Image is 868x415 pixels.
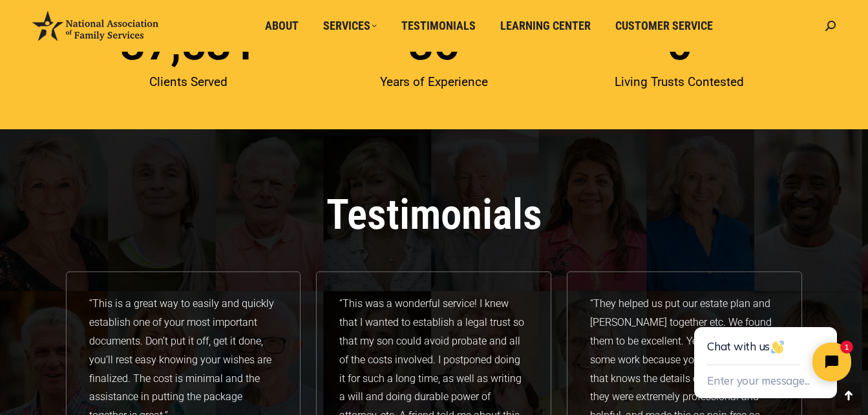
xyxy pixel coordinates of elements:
[323,19,377,33] span: Services
[491,14,600,38] a: Learning Center
[317,67,550,98] div: Years of Experience
[66,194,803,236] h4: Testimonials
[392,14,485,38] a: Testimonials
[401,19,476,33] span: Testimonials
[615,19,713,33] span: Customer Service
[72,67,305,98] div: Clients Served
[256,14,308,38] a: About
[665,286,868,415] iframe: Tidio Chat
[500,19,591,33] span: Learning Center
[606,14,722,38] a: Customer Service
[32,11,158,41] img: National Association of Family Services
[265,19,299,33] span: About
[563,67,796,98] div: Living Trusts Contested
